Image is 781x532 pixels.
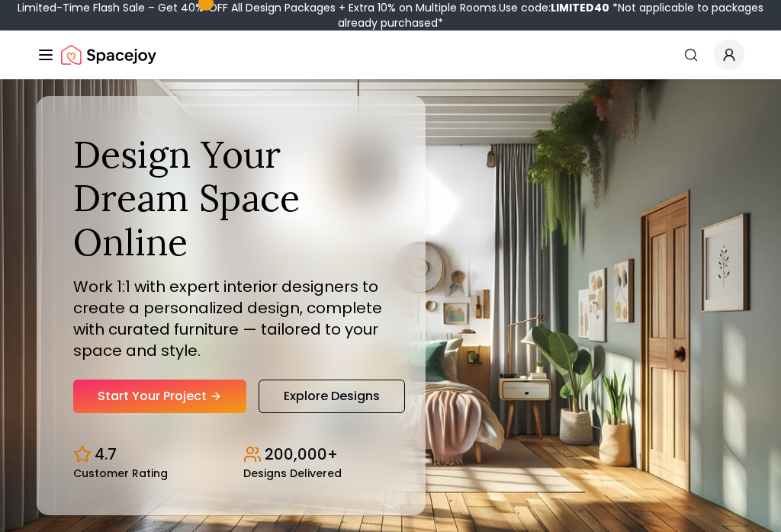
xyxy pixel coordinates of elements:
p: Work 1:1 with expert interior designers to create a personalized design, complete with curated fu... [73,276,389,361]
small: Designs Delivered [243,468,342,479]
a: Start Your Project [73,380,246,413]
img: Spacejoy Logo [61,40,156,70]
div: Design stats [73,431,389,479]
h1: Design Your Dream Space Online [73,133,389,264]
small: Customer Rating [73,468,168,479]
a: Spacejoy [61,40,156,70]
p: 4.7 [95,444,117,465]
a: Explore Designs [259,380,405,413]
p: 200,000+ [265,444,338,465]
nav: Global [37,30,744,79]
